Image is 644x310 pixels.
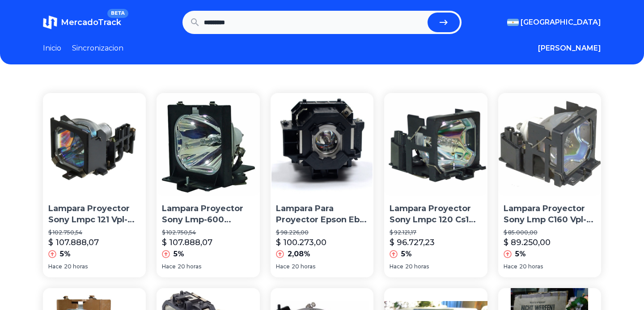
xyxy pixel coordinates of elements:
span: Hace [162,263,176,270]
p: Lampara Proyector Sony Lmp C160 Vpl-cx11 Reemplazo Todelec [504,203,596,225]
span: Hace [276,263,290,270]
p: 2,08% [288,249,310,259]
a: Lampara Proyector Sony Lmp-600 Original Vpl600 Xc50 TodelecLampara Proyector Sony Lmp-600 Origina... [157,93,259,277]
p: $ 96.727,23 [390,236,435,249]
button: [GEOGRAPHIC_DATA] [507,17,601,28]
span: BETA [107,9,128,18]
p: 5% [401,249,412,259]
p: 5% [515,249,526,259]
a: Lampara Proyector Sony Lmpc 120 Cs1 Cs2 Cx1 Lmpc120 TodelecLampara Proyector Sony Lmpc 120 Cs1 Cs... [384,93,487,277]
p: $ 102.750,54 [48,229,140,236]
span: Hace [390,263,403,270]
p: $ 102.750,54 [162,229,254,236]
img: Argentina [507,19,519,26]
span: 20 horas [64,263,88,270]
span: Hace [504,263,517,270]
a: Lampara Para Proyector Epson Eb-s6 S62 Tw420 W6 78 - Elplp41Lampara Para Proyector Epson Eb-s6 S6... [271,93,373,277]
img: Lampara Proyector Sony Lmpc 120 Cs1 Cs2 Cx1 Lmpc120 Todelec [384,93,487,196]
a: MercadoTrackBETA [43,15,121,30]
span: 20 horas [519,263,543,270]
img: MercadoTrack [43,15,57,30]
p: 5% [60,249,71,259]
a: Lampara Proyector Sony Lmpc 121 Vpl-cs3 Cs2 Cx2 Cx3 OriginalLampara Proyector Sony Lmpc 121 Vpl-c... [43,93,146,277]
img: Lampara Para Proyector Epson Eb-s6 S62 Tw420 W6 78 - Elplp41 [271,93,373,196]
p: $ 85.000,00 [504,229,596,236]
p: $ 92.121,17 [390,229,482,236]
p: Lampara Para Proyector Epson Eb-s6 S62 Tw420 W6 78 - Elplp41 [276,203,368,225]
p: Lampara Proyector Sony Lmpc 121 Vpl-cs3 Cs2 Cx2 Cx3 Original [48,203,140,225]
p: $ 100.273,00 [276,236,326,249]
span: 20 horas [292,263,315,270]
p: Lampara Proyector Sony Lmp-600 Original Vpl600 Xc50 Todelec [162,203,254,225]
a: Lampara Proyector Sony Lmp C160 Vpl-cx11 Reemplazo TodelecLampara Proyector Sony Lmp C160 Vpl-cx1... [498,93,601,277]
a: Inicio [43,43,61,54]
span: MercadoTrack [61,17,121,27]
p: $ 89.250,00 [504,236,551,249]
button: [PERSON_NAME] [538,43,601,54]
img: Lampara Proyector Sony Lmpc 121 Vpl-cs3 Cs2 Cx2 Cx3 Original [43,93,146,196]
p: $ 107.888,07 [162,236,212,249]
p: $ 98.226,00 [276,229,368,236]
p: Lampara Proyector Sony Lmpc 120 Cs1 Cs2 Cx1 Lmpc120 Todelec [390,203,482,225]
img: Lampara Proyector Sony Lmp-600 Original Vpl600 Xc50 Todelec [157,93,259,196]
span: [GEOGRAPHIC_DATA] [521,17,601,28]
span: Hace [48,263,62,270]
span: 20 horas [405,263,429,270]
p: 5% [174,249,184,259]
span: 20 horas [178,263,201,270]
img: Lampara Proyector Sony Lmp C160 Vpl-cx11 Reemplazo Todelec [498,93,601,196]
a: Sincronizacion [72,43,123,54]
p: $ 107.888,07 [48,236,99,249]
